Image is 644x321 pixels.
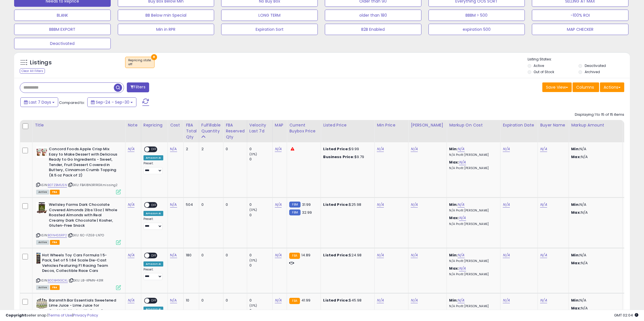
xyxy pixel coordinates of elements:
span: Sep-24 - Sep-30 [96,99,129,105]
h5: Listings [30,59,52,67]
a: N/A [377,252,384,258]
p: N/A Profit [PERSON_NAME] [449,259,496,263]
div: 0 [226,298,243,303]
strong: Min: [571,202,580,207]
div: $25.98 [323,202,370,207]
div: Amazon AI [143,155,163,160]
button: Sep-24 - Sep-30 [87,97,136,107]
img: 416SuXxSUQL._SL40_.jpg [36,253,41,264]
div: 2 [201,147,219,152]
p: N/A Profit [PERSON_NAME] [449,166,496,170]
div: Expiration Date [503,122,535,128]
a: N/A [540,202,547,208]
a: N/A [170,252,177,258]
button: Columns [573,82,599,92]
p: N/A [571,210,618,215]
p: N/A [571,253,618,258]
a: N/A [275,202,282,208]
a: N/A [503,146,510,152]
button: older than 180 [325,10,421,21]
span: OFF [149,298,158,303]
a: N/A [275,146,282,152]
div: 0 [249,253,272,258]
span: OFF [149,253,158,258]
div: 0 [201,202,219,207]
a: N/A [459,266,466,271]
p: N/A Profit [PERSON_NAME] [449,222,496,226]
a: N/A [411,298,417,303]
a: N/A [540,252,547,258]
p: N/A [571,202,618,207]
p: N/A [571,154,618,160]
th: The percentage added to the cost of goods (COGS) that forms the calculator for Min & Max prices. [447,120,501,142]
div: ASIN: [36,253,121,289]
small: FBM [289,202,300,208]
button: Last 7 Days [20,97,58,107]
div: Preset: [143,268,163,280]
div: seller snap | | [6,313,98,318]
button: BLANK [14,10,111,21]
div: Min Price [377,122,406,128]
b: Min: [449,252,458,258]
small: FBA [289,253,300,259]
b: Listed Price: [323,146,349,152]
a: N/A [458,202,464,208]
div: Markup on Cost [449,122,498,128]
button: Save View [542,82,572,92]
b: Wellsley Farms Dark Chocolate Covered Almonds 2lbs 13oz | Whole Roasted Almonds with Real Creamy ... [49,202,118,230]
div: $9.99 [323,147,370,152]
button: LONG TERM [221,10,318,21]
b: Max: [449,215,459,220]
a: Terms of Use [48,313,72,318]
a: N/A [459,160,466,165]
div: 0 [226,147,243,152]
div: 2 [186,147,195,152]
p: Listing States: [528,57,630,62]
a: N/A [377,298,384,303]
div: Preset: [143,161,163,174]
b: Min: [449,298,458,303]
div: Repricing [143,122,165,128]
small: FBM [289,209,300,215]
button: Min in RPR [118,24,214,35]
span: 32.99 [302,210,312,215]
strong: Min: [571,146,580,152]
div: Current Buybox Price [289,122,318,134]
p: N/A [571,298,618,303]
span: OFF [149,203,158,208]
span: All listings currently available for purchase on Amazon [36,285,49,290]
div: ASIN: [36,202,121,244]
strong: Max: [571,260,581,266]
span: 41.99 [301,298,311,303]
div: Listed Price [323,122,372,128]
button: BBBM EXPORT [14,24,111,35]
div: FBA Reserved Qty [226,122,245,140]
p: N/A [571,147,618,152]
small: (0%) [249,303,257,308]
p: N/A Profit [PERSON_NAME] [449,209,496,213]
div: Velocity Last 7d [249,122,270,134]
div: $45.98 [323,298,370,303]
b: Listed Price: [323,298,349,303]
button: Deactivated [14,38,111,49]
div: 0 [201,253,219,258]
div: 0 [249,213,272,218]
div: off [128,62,151,66]
a: N/A [459,215,466,221]
button: × [151,54,157,60]
p: N/A Profit [PERSON_NAME] [449,272,496,276]
a: N/A [411,252,417,258]
div: ASIN: [36,147,121,194]
img: 41puxeOdzXL._SL40_.jpg [36,202,47,213]
div: 0 [249,263,272,268]
strong: Min: [571,252,580,258]
div: $24.98 [323,253,370,258]
div: Displaying 1 to 15 of 15 items [575,112,624,117]
b: Max: [449,266,459,271]
b: Min: [449,146,458,152]
label: Out of Stock [534,69,554,74]
button: -100% ROI [532,10,628,21]
a: B0DB49GCXL [48,278,68,283]
div: 0 [226,202,243,207]
small: FBA [289,298,300,304]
